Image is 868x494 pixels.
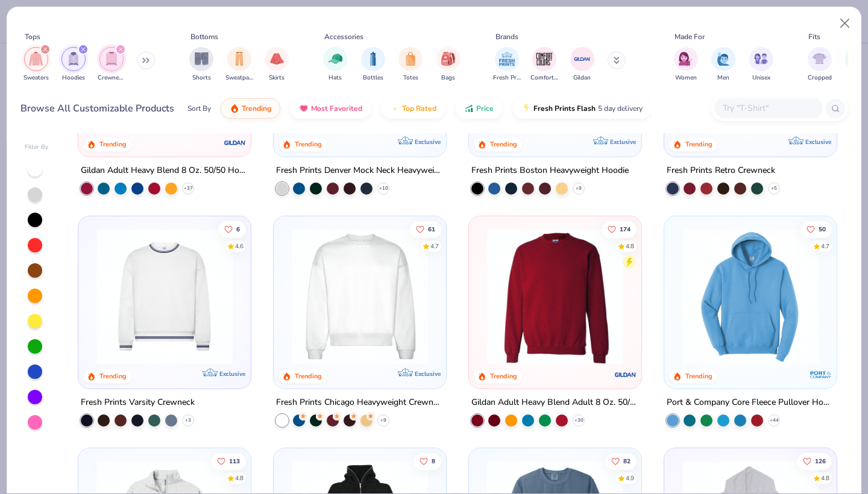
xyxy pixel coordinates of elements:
button: filter button [98,47,125,83]
button: Top Rated [381,98,445,119]
div: Accessories [324,31,363,42]
button: filter button [24,47,49,83]
span: Crewnecks [98,73,125,83]
img: most_fav.gif [299,104,309,113]
span: Gildan [573,73,591,83]
button: filter button [674,47,698,83]
span: Sweaters [24,73,49,83]
button: filter button [189,47,213,83]
div: filter for Comfort Colors [530,47,558,83]
span: Men [717,73,729,83]
img: Shorts Image [195,52,209,66]
input: Try "T-Shirt" [722,101,814,115]
button: filter button [265,47,289,83]
span: Trending [242,104,271,113]
img: Sweatpants Image [233,52,246,66]
img: Crewnecks Image [105,52,118,66]
img: Men Image [717,52,730,66]
div: filter for Crewnecks [98,47,125,83]
div: Sort By [187,103,211,114]
img: Sweaters Image [29,52,43,66]
button: filter button [61,47,86,83]
img: Bottles Image [366,52,380,66]
span: Hats [329,73,342,83]
span: Top Rated [402,104,436,113]
div: Brands [495,31,518,42]
img: Gildan Image [573,50,591,68]
div: Tops [25,31,40,42]
div: filter for Sweatpants [225,47,253,83]
span: Unisex [752,73,770,83]
div: filter for Shorts [189,47,213,83]
img: Comfort Colors Image [535,50,553,68]
div: filter for Bags [436,47,461,83]
div: filter for Cropped [808,47,832,83]
img: Fresh Prints Image [498,50,516,68]
div: filter for Hoodies [61,47,86,83]
button: filter button [570,47,594,83]
button: Price [455,98,503,119]
div: Fits [808,31,820,42]
div: Filter By [25,143,49,152]
span: Bottles [363,73,383,83]
button: filter button [493,47,521,83]
img: trending.gif [230,104,239,113]
button: filter button [749,47,773,83]
div: filter for Women [674,47,698,83]
span: Price [476,104,494,113]
span: Sweatpants [225,73,253,83]
div: filter for Skirts [265,47,289,83]
button: Most Favorited [290,98,371,119]
span: Skirts [269,73,285,83]
span: Fresh Prints Flash [533,104,596,113]
span: Women [675,73,697,83]
div: filter for Gildan [570,47,594,83]
div: filter for Unisex [749,47,773,83]
button: filter button [225,47,253,83]
img: Unisex Image [754,52,768,66]
span: Hoodies [62,73,85,83]
div: filter for Totes [398,47,423,83]
span: Cropped [808,73,832,83]
span: 5 day delivery [598,102,643,116]
img: Women Image [679,52,693,66]
span: Shorts [192,73,211,83]
img: Cropped Image [813,52,826,66]
button: filter button [808,47,832,83]
img: Totes Image [404,52,417,66]
button: filter button [530,47,558,83]
button: filter button [436,47,461,83]
img: Hats Image [329,52,342,66]
img: Bags Image [441,52,454,66]
div: Bottoms [190,31,218,42]
span: Most Favorited [311,104,362,113]
button: filter button [398,47,423,83]
img: TopRated.gif [390,104,400,113]
span: Comfort Colors [530,73,558,83]
div: filter for Bottles [361,47,385,83]
div: filter for Fresh Prints [493,47,521,83]
img: flash.gif [521,104,531,113]
span: Bags [441,73,455,83]
button: Fresh Prints Flash5 day delivery [512,98,652,119]
div: filter for Hats [323,47,347,83]
button: Trending [221,98,280,119]
button: filter button [323,47,347,83]
span: Totes [403,73,418,83]
div: filter for Men [711,47,735,83]
div: Browse All Customizable Products [20,101,174,116]
button: Close [834,12,857,35]
div: filter for Sweaters [24,47,49,83]
img: Hoodies Image [67,52,80,66]
img: Skirts Image [270,52,284,66]
button: filter button [361,47,385,83]
button: filter button [711,47,735,83]
span: Fresh Prints [493,73,521,83]
div: Made For [675,31,705,42]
